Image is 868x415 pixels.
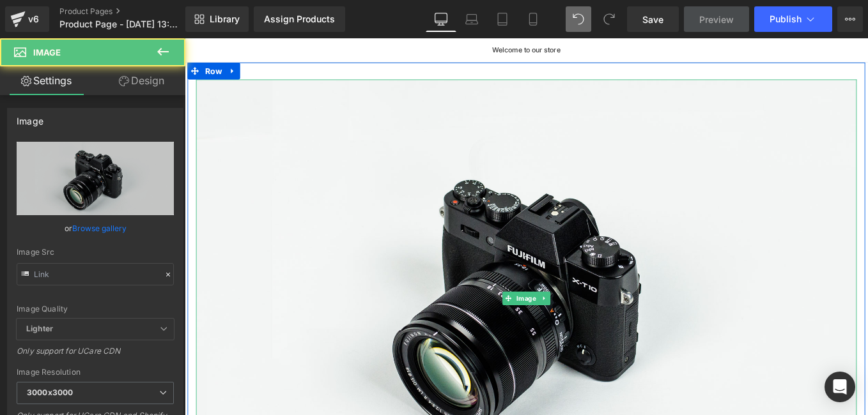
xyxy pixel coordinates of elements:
[26,11,42,27] div: v6
[17,263,174,285] input: Link
[26,324,53,333] b: Lighter
[46,27,63,47] a: Expand / Collapse
[17,368,174,377] div: Image Resolution
[17,248,174,257] div: Image Src
[33,47,61,57] span: Image
[59,6,206,17] a: Product Pages
[185,6,249,32] a: New Library
[373,287,401,302] span: Image
[699,13,734,26] span: Preview
[264,14,335,24] div: Assign Products
[684,6,749,32] a: Preview
[837,6,863,32] button: More
[754,6,832,32] button: Publish
[642,13,663,26] span: Save
[17,222,174,235] div: or
[566,6,591,32] button: Undo
[210,13,240,25] span: Library
[596,6,622,32] button: Redo
[17,346,174,365] div: Only support for UCare CDN
[400,287,414,302] a: Expand / Collapse
[518,6,548,32] a: Mobile
[72,217,127,239] a: Browse gallery
[426,6,456,32] a: Desktop
[5,6,49,32] a: v6
[17,305,174,313] div: Image Quality
[825,372,855,402] div: Open Intercom Messenger
[95,66,188,95] a: Design
[27,388,73,397] b: 3000x3000
[456,6,487,32] a: Laptop
[770,14,802,24] span: Publish
[487,6,518,32] a: Tablet
[169,10,604,17] p: Welcome to our store
[59,19,182,29] span: Product Page - [DATE] 13:52:38
[17,109,43,126] div: Image
[20,27,46,47] span: Row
